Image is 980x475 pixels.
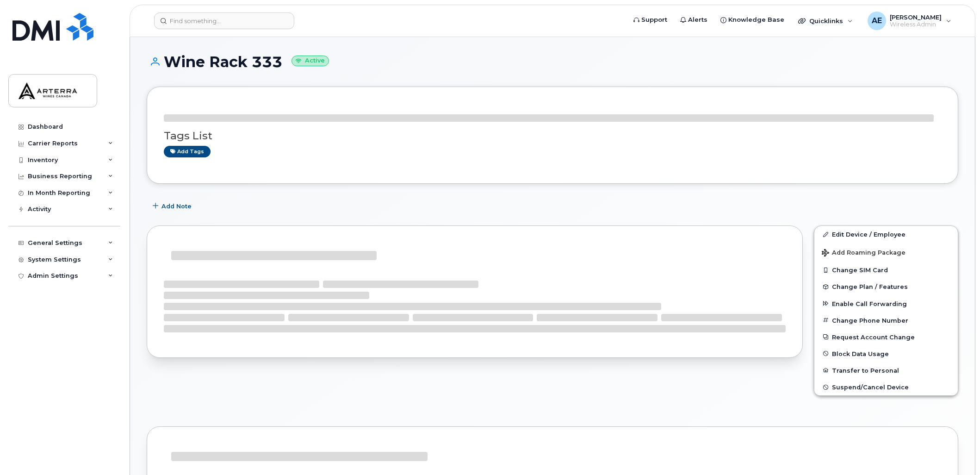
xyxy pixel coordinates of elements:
[832,384,909,391] span: Suspend/Cancel Device
[814,345,958,362] button: Block Data Usage
[147,198,199,214] button: Add Note
[161,202,192,211] span: Add Note
[814,278,958,295] button: Change Plan / Features
[814,362,958,379] button: Transfer to Personal
[832,283,908,290] span: Change Plan / Features
[814,379,958,395] button: Suspend/Cancel Device
[814,262,958,278] button: Change SIM Card
[814,226,958,243] a: Edit Device / Employee
[814,312,958,329] button: Change Phone Number
[814,295,958,312] button: Enable Call Forwarding
[164,130,941,142] h3: Tags List
[822,249,906,258] span: Add Roaming Package
[814,329,958,345] button: Request Account Change
[164,146,211,157] a: Add tags
[814,243,958,262] button: Add Roaming Package
[147,54,958,70] h1: Wine Rack 333
[292,56,329,66] small: Active
[832,300,907,307] span: Enable Call Forwarding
